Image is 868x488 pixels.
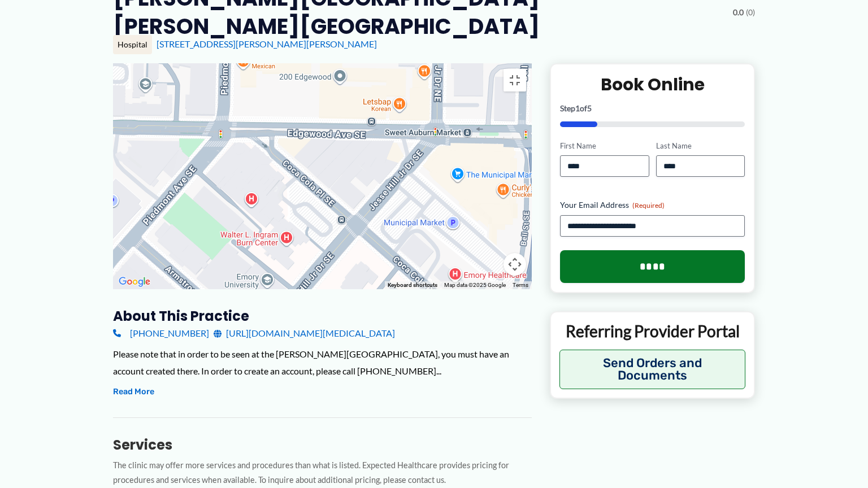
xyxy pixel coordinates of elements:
[214,325,395,342] a: [URL][DOMAIN_NAME][MEDICAL_DATA]
[113,385,154,399] button: Read More
[746,5,755,20] span: (0)
[116,274,153,289] img: Google
[504,69,526,91] button: Toggle fullscreen view
[444,282,506,288] span: Map data ©2025 Google
[513,282,528,288] a: Terms (opens in new tab)
[632,201,665,210] span: (Required)
[113,325,209,342] a: [PHONE_NUMBER]
[113,35,152,54] div: Hospital
[113,307,532,325] h3: About this practice
[113,346,532,379] div: Please note that in order to be seen at the [PERSON_NAME][GEOGRAPHIC_DATA], you must have an acco...
[559,321,745,341] p: Referring Provider Portal
[560,73,745,95] h2: Book Online
[560,199,745,211] label: Your Email Address
[157,38,377,49] a: [STREET_ADDRESS][PERSON_NAME][PERSON_NAME]
[504,253,526,276] button: Map camera controls
[560,141,649,151] label: First Name
[560,104,745,112] p: Step of
[388,281,437,289] button: Keyboard shortcuts
[116,274,153,289] a: Open this area in Google Maps (opens a new window)
[656,141,745,151] label: Last Name
[733,5,744,20] span: 0.0
[575,103,580,113] span: 1
[113,436,532,454] h3: Services
[587,103,592,113] span: 5
[559,350,745,389] button: Send Orders and Documents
